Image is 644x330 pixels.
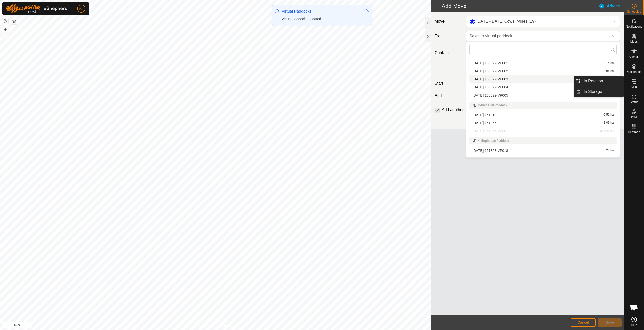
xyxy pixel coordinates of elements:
[603,157,614,160] span: 6.68 ha
[609,31,619,41] div: dropdown trigger
[472,61,508,65] span: [DATE] 160622-VP001
[574,76,624,86] li: In Rotation
[630,40,638,43] span: Mobs
[630,101,638,104] span: Status
[603,121,614,125] span: 1.03 ha
[603,113,614,117] span: 0.52 ha
[466,32,620,219] ul: Option List
[577,320,589,324] span: Cancel
[433,50,464,56] label: Contain
[472,157,508,160] span: [DATE] 151328-VP019
[472,85,508,89] span: [DATE] 160622-VP004
[472,77,508,81] span: [DATE] 160622-VP003
[433,16,464,27] label: Move
[467,31,609,41] span: Select a virtual paddock
[281,8,360,14] div: Virtual Paddocks
[473,104,613,107] div: Irvines Bull Paddock
[631,116,637,119] span: Infra
[584,78,603,84] span: In Rotation
[581,76,624,86] a: In Rotation
[472,149,508,152] span: [DATE] 151328-VP018
[281,16,360,22] div: Virtual paddocks updated.
[626,25,642,28] span: Notifications
[599,3,624,9] div: Advice
[469,59,617,67] li: 2025-09-05 160622-VP001
[2,26,8,32] button: +
[2,33,8,39] button: –
[627,300,642,315] div: Open chat
[627,10,641,13] span: Schedules
[220,323,235,328] a: Contact Us
[476,19,536,23] span: [DATE]-[DATE] Cows Irvines (19)
[472,93,508,97] span: [DATE] 160622-VP005
[79,6,83,11] span: AL
[473,139,613,142] div: Killinghouse Paddock
[433,80,464,86] label: Start
[6,4,69,13] img: Gallagher Logo
[467,16,609,27] span: 2020-2021 Cows Irvines
[469,111,617,119] li: 2025-09-05 161010
[469,147,617,154] li: 2025-08-13 151328-VP018
[11,18,17,24] button: Map Layers
[472,53,496,57] span: [DATE] 160622
[469,91,617,99] li: 2025-09-05 160622-VP005
[195,323,214,328] a: Privacy Policy
[433,93,464,99] label: End
[628,131,640,134] span: Heatmap
[472,121,496,125] span: [DATE] 161056
[631,85,637,88] span: VPs
[581,87,624,97] a: In Storage
[609,16,619,27] div: dropdown trigger
[629,55,639,58] span: Animals
[624,315,644,329] a: Help
[606,320,614,324] span: Save
[472,69,508,73] span: [DATE] 160622-VP002
[433,31,464,41] label: To
[472,113,496,117] span: [DATE] 161010
[603,61,614,65] span: 3.74 ha
[574,87,624,97] li: In Storage
[626,70,641,73] span: Neckbands
[571,318,596,327] button: Cancel
[603,69,614,73] span: 3.96 ha
[584,89,602,95] span: In Storage
[598,318,622,327] button: Save
[364,7,371,14] button: Close
[631,324,637,327] span: Help
[603,149,614,152] span: 6.28 ha
[442,108,494,112] label: Add another scheduled move
[469,155,617,162] li: 2025-08-13 151328-VP019
[469,83,617,91] li: 2025-09-05 160622-VP004
[469,75,617,83] li: 2025-09-05 160622-VP003
[2,18,8,24] button: Reset Map
[469,119,617,127] li: 2025-09-05 161056
[434,3,599,9] h2: Add Move
[469,67,617,75] li: 2025-09-05 160622-VP002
